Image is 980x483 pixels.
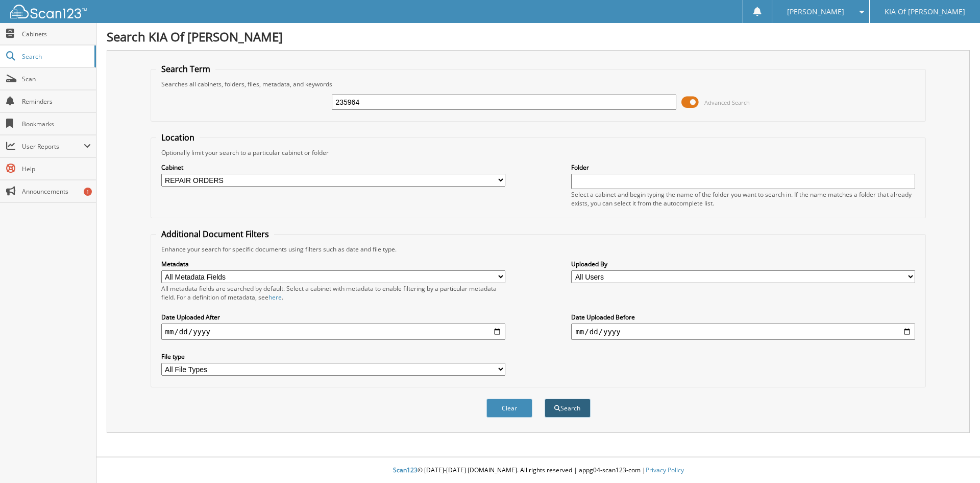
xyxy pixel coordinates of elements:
[486,399,532,418] button: Clear
[571,260,915,268] label: Uploaded By
[84,188,92,196] div: 1
[156,228,274,240] legend: Additional Document Filters
[393,466,418,474] span: Scan123
[571,163,915,172] label: Folder
[156,80,921,88] div: Searches all cabinets, folders, files, metadata, and keywords
[545,399,591,418] button: Search
[161,352,505,361] label: File type
[96,458,980,483] div: © [DATE]-[DATE] [DOMAIN_NAME]. All rights reserved | appg04-scan123-com |
[156,245,921,254] div: Enhance your search for specific documents using filters such as date and file type.
[156,148,921,157] div: Optionally limit your search to a particular cabinet or folder
[268,293,282,302] a: here
[929,434,980,483] iframe: Chat Widget
[571,313,915,321] label: Date Uploaded Before
[22,120,91,128] span: Bookmarks
[156,132,200,143] legend: Location
[22,165,91,173] span: Help
[22,30,91,38] span: Cabinets
[161,260,505,268] label: Metadata
[22,97,91,106] span: Reminders
[161,324,505,340] input: start
[787,9,844,15] span: [PERSON_NAME]
[571,324,915,340] input: end
[156,63,215,75] legend: Search Term
[161,163,505,172] label: Cabinet
[161,313,505,321] label: Date Uploaded After
[885,9,965,15] span: KIA Of [PERSON_NAME]
[22,75,91,83] span: Scan
[22,142,84,151] span: User Reports
[161,284,505,302] div: All metadata fields are searched by default. Select a cabinet with metadata to enable filtering b...
[22,187,91,196] span: Announcements
[704,99,750,106] span: Advanced Search
[646,466,684,474] a: Privacy Policy
[22,52,89,61] span: Search
[107,28,970,45] h1: Search KIA Of [PERSON_NAME]
[10,5,87,18] img: scan123-logo-white.svg
[571,190,915,208] div: Select a cabinet and begin typing the name of the folder you want to search in. If the name match...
